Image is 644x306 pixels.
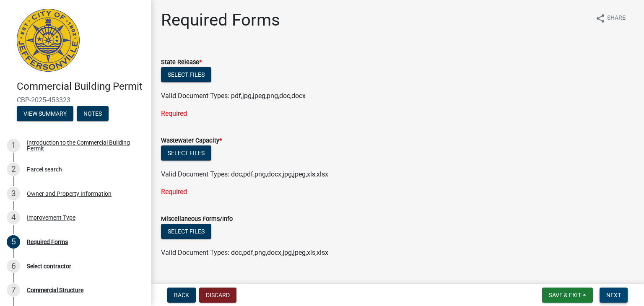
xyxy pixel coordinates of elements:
[542,288,593,303] button: Save & Exit
[7,163,20,176] div: 2
[589,10,632,26] button: shareShare
[161,67,211,82] button: Select files
[17,80,144,93] h4: Commercial Building Permit
[161,109,634,119] div: Required
[17,106,73,121] button: View Summary
[27,191,112,197] div: Owner and Property Information
[7,187,20,200] div: 3
[606,292,621,298] span: Next
[199,288,236,303] button: Discard
[595,13,605,23] i: share
[17,96,134,104] span: CBP-2025-453323
[161,216,233,222] label: Miscellaneous Forms/Info
[7,283,20,297] div: 7
[600,288,628,303] button: Next
[27,166,62,172] div: Parcel search
[161,138,222,144] label: Wastewater Capacity
[607,13,626,23] span: Share
[161,145,211,161] button: Select files
[27,287,83,293] div: Commercial Structure
[7,259,20,273] div: 6
[27,140,138,151] div: Introduction to the Commercial Building Permit
[174,292,189,298] span: Back
[7,235,20,249] div: 5
[161,187,634,197] div: Required
[161,224,211,239] button: Select files
[17,9,80,72] img: City of Jeffersonville, Indiana
[161,60,202,65] label: State Release
[161,170,328,178] span: Valid Document Types: doc,pdf,png,docx,jpg,jpeg,xls,xlsx
[161,92,306,100] span: Valid Document Types: pdf,jpg,jpeg,png,doc,docx
[27,215,75,220] div: Improvement Type
[161,249,328,257] span: Valid Document Types: doc,pdf,png,docx,jpg,jpeg,xls,xlsx
[549,292,581,298] span: Save & Exit
[77,111,109,117] wm-modal-confirm: Notes
[77,106,109,121] button: Notes
[7,211,20,224] div: 4
[161,10,280,30] h1: Required Forms
[7,139,20,152] div: 1
[17,111,73,117] wm-modal-confirm: Summary
[27,239,68,245] div: Required Forms
[27,263,71,269] div: Select contractor
[167,288,196,303] button: Back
